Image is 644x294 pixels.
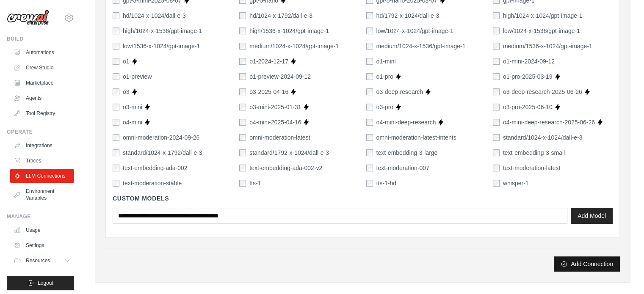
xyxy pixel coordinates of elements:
input: o4-mini-deep-research [366,119,373,126]
input: whisper-1 [493,180,500,187]
label: medium/1024-x-1536/gpt-image-1 [376,42,466,50]
input: low/1536-x-1024/gpt-image-1 [113,43,119,49]
button: Add Model [571,208,613,224]
label: text-moderation-stable [123,179,182,187]
label: standard/1792-x-1024/dall-e-3 [249,148,329,157]
a: Traces [10,154,74,168]
input: medium/1024-x-1536/gpt-image-1 [366,43,373,49]
input: hd/1792-x-1024/dall-e-3 [366,12,373,19]
input: low/1024-x-1024/gpt-image-1 [366,27,373,34]
label: o1-mini-2024-09-12 [503,57,555,66]
label: high/1536-x-1024/gpt-image-1 [249,27,329,35]
label: high/1024-x-1024/gpt-image-1 [503,11,583,20]
input: high/1536-x-1024/gpt-image-1 [239,27,246,34]
label: whisper-1 [503,179,529,187]
input: o1 [113,58,119,65]
label: o3-pro-2025-06-10 [503,103,553,111]
label: o1-preview [123,72,152,81]
label: text-embedding-ada-002 [123,164,188,172]
input: o1-2024-12-17 [239,58,246,65]
input: o4-mini [113,119,119,126]
a: LLM Connections [10,169,74,183]
input: o1-pro-2025-03-19 [493,73,500,80]
input: o1-pro [366,73,373,80]
label: omni-moderation-latest [249,133,310,142]
input: o4-mini-deep-research-2025-06-26 [493,119,500,126]
label: medium/1536-x-1024/gpt-image-1 [503,42,592,50]
input: text-embedding-ada-002 [113,165,119,171]
label: hd/1024-x-1024/dall-e-3 [123,11,186,20]
button: Add Connection [554,256,620,272]
a: Marketplace [10,76,74,90]
input: o1-mini [366,58,373,65]
input: o3-deep-research-2025-06-26 [493,88,500,95]
label: text-embedding-3-small [503,148,565,157]
input: hd/1024-x-1792/dall-e-3 [239,12,246,19]
input: tts-1-hd [366,180,373,187]
div: Build [7,36,74,42]
label: text-moderation-007 [376,164,429,172]
label: o1-pro [376,72,393,81]
span: Logout [38,280,53,286]
label: omni-moderation-latest-intents [376,133,456,142]
input: high/1024-x-1024/gpt-image-1 [493,12,500,19]
input: o1-preview-2024-09-12 [239,73,246,80]
label: o3-deep-research [376,88,423,96]
input: o3-mini [113,104,119,110]
input: o3-mini-2025-01-31 [239,104,246,110]
label: o4-mini-deep-research [376,118,436,126]
a: Environment Variables [10,184,74,205]
input: omni-moderation-2024-09-26 [113,134,119,141]
label: tts-1 [249,179,261,187]
label: text-embedding-3-large [376,148,438,157]
input: o3 [113,88,119,95]
label: o3-pro [376,103,393,111]
label: text-moderation-latest [503,164,560,172]
input: o3-pro [366,104,373,110]
input: omni-moderation-latest-intents [366,134,373,141]
a: Crew Studio [10,61,74,74]
label: standard/1024-x-1792/dall-e-3 [123,148,202,157]
input: text-moderation-007 [366,165,373,171]
label: tts-1-hd [376,179,396,187]
input: text-moderation-stable [113,180,119,187]
label: o1 [123,57,130,66]
label: o1-preview-2024-09-12 [249,72,311,81]
input: o3-deep-research [366,88,373,95]
label: omni-moderation-2024-09-26 [123,133,199,142]
a: Integrations [10,139,74,152]
button: Resources [10,254,74,267]
a: Settings [10,239,74,252]
label: o3 [123,88,130,96]
label: low/1024-x-1536/gpt-image-1 [503,27,580,35]
label: o4-mini-2025-04-16 [249,118,301,126]
input: standard/1024-x-1024/dall-e-3 [493,134,500,141]
input: standard/1024-x-1792/dall-e-3 [113,149,119,156]
label: o4-mini-deep-research-2025-06-26 [503,118,595,126]
label: standard/1024-x-1024/dall-e-3 [503,133,583,142]
div: Manage [7,213,74,220]
label: o1-pro-2025-03-19 [503,72,553,81]
input: o3-2025-04-16 [239,88,246,95]
input: low/1024-x-1536/gpt-image-1 [493,27,500,34]
label: o3-mini-2025-01-31 [249,103,301,111]
label: o1-mini [376,57,396,66]
label: text-embedding-ada-002-v2 [249,164,322,172]
label: high/1024-x-1536/gpt-image-1 [123,27,202,35]
input: text-embedding-3-large [366,149,373,156]
a: Automations [10,46,74,59]
label: o1-2024-12-17 [249,57,288,66]
input: standard/1792-x-1024/dall-e-3 [239,149,246,156]
label: o3-deep-research-2025-06-26 [503,88,582,96]
label: o4-mini [123,118,142,126]
label: o3-2025-04-16 [249,88,288,96]
input: text-embedding-3-small [493,149,500,156]
a: Usage [10,223,74,237]
input: o4-mini-2025-04-16 [239,119,246,126]
input: o1-preview [113,73,119,80]
button: Logout [7,276,74,290]
input: o3-pro-2025-06-10 [493,104,500,110]
input: medium/1536-x-1024/gpt-image-1 [493,43,500,49]
label: hd/1792-x-1024/dall-e-3 [376,11,439,20]
label: low/1536-x-1024/gpt-image-1 [123,42,200,50]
